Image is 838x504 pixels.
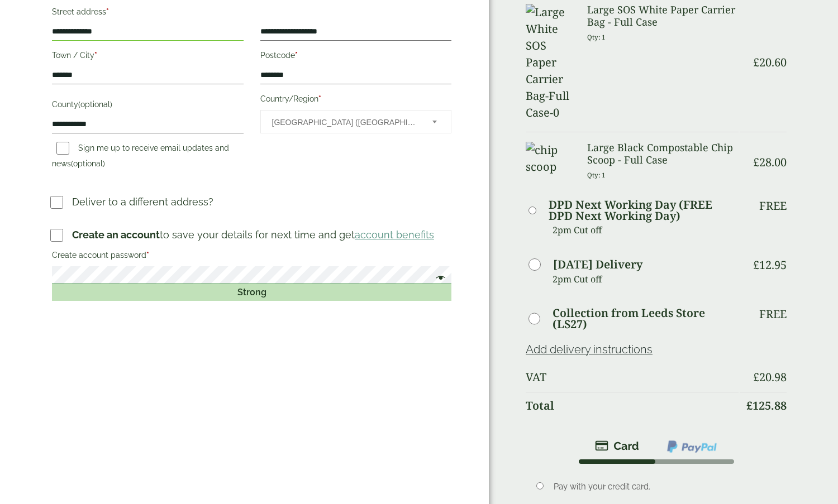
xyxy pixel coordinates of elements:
[753,257,759,272] span: £
[553,222,739,238] p: 2pm Cut off
[753,55,787,70] bdi: 20.60
[72,194,213,209] p: Deliver to a different address?
[52,284,451,301] div: Strong
[146,251,149,260] abbr: required
[753,55,759,70] span: £
[526,142,574,175] img: chip scoop
[759,199,787,213] p: Free
[52,97,244,116] label: County
[753,369,787,385] bdi: 20.98
[554,481,771,493] p: Pay with your credit card.
[595,439,639,453] img: stripe.png
[759,308,787,321] p: Free
[526,343,653,356] a: Add delivery instructions
[753,155,787,170] bdi: 28.00
[78,100,112,109] span: (optional)
[71,159,105,168] span: (optional)
[52,143,229,171] label: Sign me up to receive email updates and news
[526,364,739,391] th: VAT
[753,257,787,272] bdi: 12.95
[746,398,787,413] bdi: 125.88
[587,4,739,28] h3: Large SOS White Paper Carrier Bag - Full Case
[549,199,739,222] label: DPD Next Working Day (FREE DPD Next Working Day)
[746,398,753,413] span: £
[52,47,244,66] label: Town / City
[553,308,739,330] label: Collection from Leeds Store (LS27)
[526,392,739,419] th: Total
[318,94,321,103] abbr: required
[260,91,452,110] label: Country/Region
[355,229,434,241] a: account benefits
[526,4,574,121] img: Large White SOS Paper Carrier Bag-Full Case-0
[753,155,759,170] span: £
[553,259,642,270] label: [DATE] Delivery
[72,227,434,242] p: to save your details for next time and get
[295,51,298,60] abbr: required
[260,47,452,66] label: Postcode
[52,4,244,23] label: Street address
[666,439,718,454] img: ppcp-gateway.png
[587,171,606,179] small: Qty: 1
[52,247,451,266] label: Create account password
[587,142,739,166] h3: Large Black Compostable Chip Scoop - Full Case
[587,33,606,41] small: Qty: 1
[72,229,160,241] strong: Create an account
[553,271,739,287] p: 2pm Cut off
[753,369,759,385] span: £
[272,111,418,134] span: United Kingdom (UK)
[106,7,109,16] abbr: required
[56,142,69,155] input: Sign me up to receive email updates and news(optional)
[260,110,452,133] span: Country/Region
[94,51,97,60] abbr: required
